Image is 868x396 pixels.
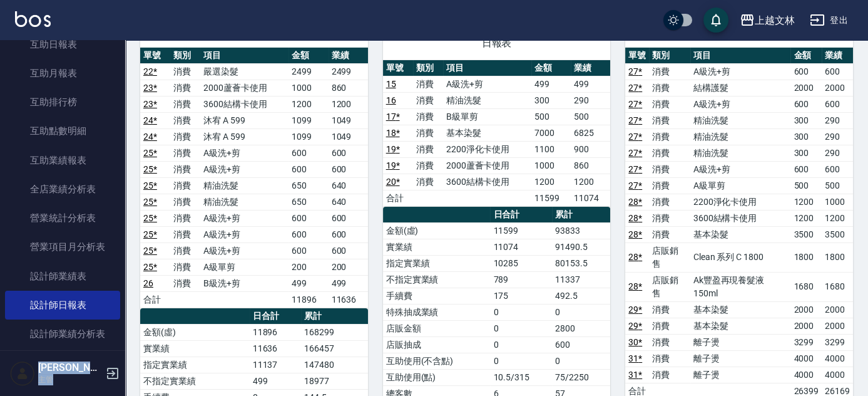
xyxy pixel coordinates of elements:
a: 互助點數明細 [5,117,120,145]
td: 離子燙 [690,350,791,367]
td: A級洗+剪 [690,96,791,112]
a: 營業項目月分析表 [5,232,120,261]
td: 0 [490,320,552,336]
td: 499 [329,275,368,291]
td: 消費 [170,275,200,291]
td: 基本染髮 [690,318,791,334]
td: 600 [822,161,853,177]
td: 91490.5 [552,239,610,255]
td: 消費 [413,157,443,174]
td: 1099 [288,128,328,145]
td: 0 [490,336,552,353]
td: 基本染髮 [690,226,791,242]
td: 500 [571,108,610,125]
td: 11599 [490,222,552,239]
td: 1200 [329,96,368,112]
td: A級洗+剪 [690,63,791,80]
td: 消費 [170,128,200,145]
th: 項目 [690,48,791,64]
td: 互助使用(不含點) [383,353,491,369]
td: 店販銷售 [649,272,690,301]
td: 3600結構卡使用 [690,210,791,226]
button: 登出 [805,9,853,32]
td: 200 [329,259,368,275]
td: 18977 [301,373,367,389]
table: a dense table [140,48,368,308]
td: A級洗+剪 [200,242,288,259]
td: A級洗+剪 [200,210,288,226]
td: 消費 [649,161,690,177]
td: 消費 [413,108,443,125]
td: 0 [490,304,552,320]
a: 設計師業績月報表 [5,348,120,377]
td: 300 [790,145,822,161]
td: 2000 [790,318,822,334]
td: 店販金額 [383,320,491,336]
td: 嚴選染髮 [200,63,288,80]
a: 互助業績報表 [5,146,120,175]
td: 175 [490,288,552,304]
td: 168299 [301,324,367,340]
table: a dense table [383,60,611,207]
td: 499 [250,373,302,389]
td: A級單剪 [200,259,288,275]
td: 精油洗髮 [200,177,288,194]
td: B級洗+剪 [200,275,288,291]
td: 11896 [288,291,328,308]
td: 2000 [790,80,822,96]
td: 0 [490,353,552,369]
td: 不指定實業績 [140,373,250,389]
td: 消費 [649,367,690,383]
td: 消費 [413,76,443,92]
td: 1200 [822,210,853,226]
td: 1680 [790,272,822,301]
td: 沐宥 A 599 [200,128,288,145]
td: 4000 [790,367,822,383]
td: 店販抽成 [383,336,491,353]
td: 290 [571,92,610,108]
td: 消費 [649,301,690,318]
td: 500 [531,108,571,125]
td: 消費 [170,112,200,128]
td: 4000 [822,367,853,383]
td: 互助使用(點) [383,369,491,385]
img: Person [10,361,35,386]
td: 600 [790,96,822,112]
th: 類別 [413,60,443,76]
th: 累計 [301,308,367,325]
td: 2000 [822,80,853,96]
td: 11636 [329,291,368,308]
td: 消費 [649,226,690,242]
td: 消費 [413,141,443,157]
td: 499 [571,76,610,92]
td: 消費 [649,318,690,334]
th: 單號 [625,48,649,64]
td: 消費 [649,350,690,367]
td: 消費 [649,96,690,112]
td: 1200 [288,96,328,112]
td: 600 [288,145,328,161]
td: Clean 系列 C 1800 [690,242,791,272]
a: 營業統計分析表 [5,204,120,232]
td: 消費 [170,96,200,112]
td: 600 [329,210,368,226]
td: 2000 [790,301,822,318]
th: 業績 [329,48,368,64]
td: 2499 [329,63,368,80]
td: 手續費 [383,288,491,304]
td: 消費 [649,194,690,210]
td: 精油洗髮 [690,145,791,161]
td: Ak豐盈再現養髮液150ml [690,272,791,301]
th: 業績 [822,48,853,64]
td: 結構護髮 [690,80,791,96]
td: 290 [822,145,853,161]
a: 互助日報表 [5,30,120,59]
td: 11337 [552,271,610,288]
td: 11599 [531,190,571,206]
th: 金額 [790,48,822,64]
td: 600 [822,63,853,80]
td: 640 [329,177,368,194]
img: Logo [15,11,51,27]
td: 金額(虛) [383,222,491,239]
td: 600 [288,210,328,226]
